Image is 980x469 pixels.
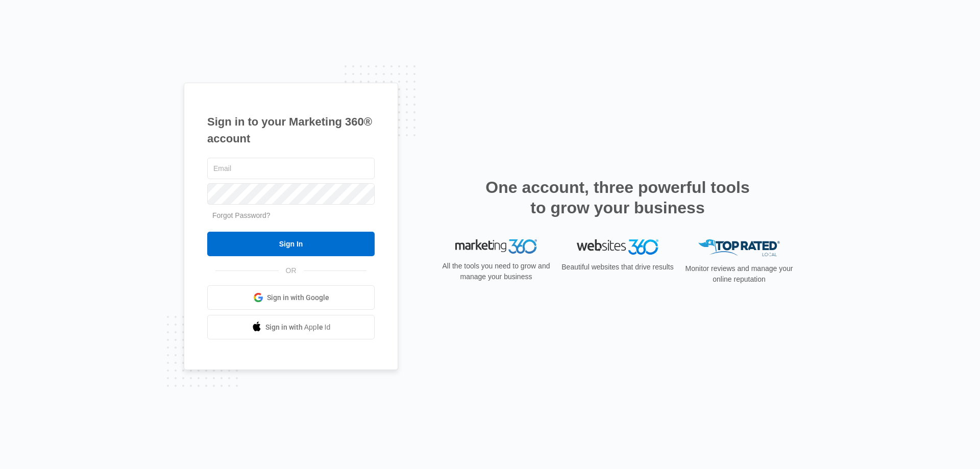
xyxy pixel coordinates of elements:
[212,211,271,219] a: Forgot Password?
[682,263,796,285] p: Monitor reviews and manage your online reputation
[439,261,553,282] p: All the tools you need to grow and manage your business
[279,265,304,276] span: OR
[267,292,329,303] span: Sign in with Google
[482,177,753,218] h2: One account, three powerful tools to grow your business
[207,315,375,339] a: Sign in with Apple Id
[577,239,658,254] img: Websites 360
[207,113,375,147] h1: Sign in to your Marketing 360® account
[265,322,331,333] span: Sign in with Apple Id
[207,285,375,310] a: Sign in with Google
[207,158,375,179] input: Email
[698,239,780,256] img: Top Rated Local
[207,232,375,256] input: Sign In
[560,262,675,273] p: Beautiful websites that drive results
[455,239,537,254] img: Marketing 360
